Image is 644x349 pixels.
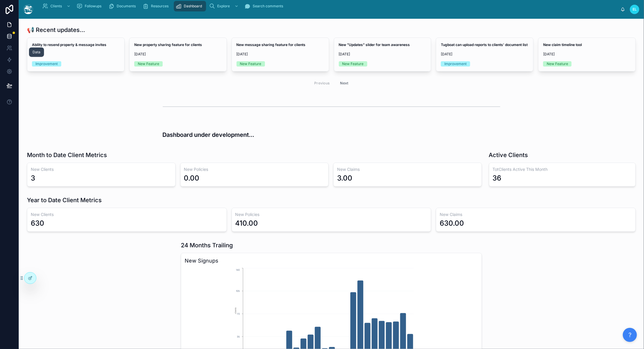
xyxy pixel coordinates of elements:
[243,1,287,11] a: Search comments
[342,61,364,67] div: New Feature
[237,42,306,47] strong: New message sharing feature for clients
[32,52,120,57] span: [DATE]
[235,212,428,217] h3: New Policies
[141,1,173,11] a: Resources
[237,52,324,57] span: [DATE]
[27,151,107,159] h1: Month to Date Client Metrics
[31,212,223,217] h3: New Clients
[440,219,464,228] div: 630.00
[236,268,240,271] tspan: 140
[339,42,410,47] strong: New "Updates" slider for team awareness
[32,42,106,47] strong: Ability to resend property & message invites
[237,335,240,338] tspan: 35
[134,52,222,57] span: [DATE]
[543,52,631,57] span: [DATE]
[444,61,467,67] div: Improvement
[27,38,125,71] a: Ability to resend property & message invites[DATE]Improvement
[339,52,426,57] span: [DATE]
[163,130,500,139] h3: Dashboard under development...
[75,1,106,11] a: Followups
[436,38,533,71] a: Tugboat can upload reports to clients' document list[DATE]Improvement
[232,38,329,71] a: New message sharing feature for clients[DATE]New Feature
[33,50,40,55] div: Data
[253,4,283,8] span: Search comments
[240,61,261,67] div: New Feature
[489,151,528,159] h1: Active Clients
[31,166,172,172] h3: New Clients
[23,5,33,14] img: App logo
[538,38,636,71] a: New claim timeline tool[DATE]New Feature
[35,61,58,67] div: Improvement
[236,290,240,292] tspan: 105
[151,4,169,8] span: Resources
[235,307,237,314] tspan: clients
[441,42,528,47] strong: Tugboat can upload reports to clients' document list
[50,4,62,8] span: Clients
[217,4,230,8] span: Explore
[129,38,227,71] a: New property sharing feature for clients[DATE]New Feature
[27,196,102,204] h1: Year to Date Client Metrics
[337,173,352,183] div: 3.00
[185,257,478,265] h3: New Signups
[336,79,353,88] button: Next
[184,166,325,172] h3: New Policies
[181,241,233,249] h1: 24 Months Trailing
[138,61,159,67] div: New Feature
[184,173,200,183] div: 0.00
[441,52,529,57] span: [DATE]
[543,42,582,47] strong: New claim timeline tool
[31,219,44,228] div: 630
[85,4,101,8] span: Followups
[235,219,258,228] div: 410.00
[623,328,637,342] button: ?
[493,173,502,183] div: 36
[27,26,85,34] h1: 📢 Recent updates...
[207,1,242,11] a: Explore
[107,1,140,11] a: Documents
[31,173,35,183] div: 3
[440,212,632,217] h3: New Claims
[40,1,74,11] a: Clients
[547,61,568,67] div: New Feature
[337,166,478,172] h3: New Claims
[117,4,136,8] span: Documents
[174,1,206,11] a: Dashboard
[334,38,431,71] a: New "Updates" slider for team awareness[DATE]New Feature
[633,7,637,12] span: EL
[134,42,202,47] strong: New property sharing feature for clients
[237,312,240,315] tspan: 70
[493,166,632,172] h3: TotClients Active This Month
[184,4,202,8] span: Dashboard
